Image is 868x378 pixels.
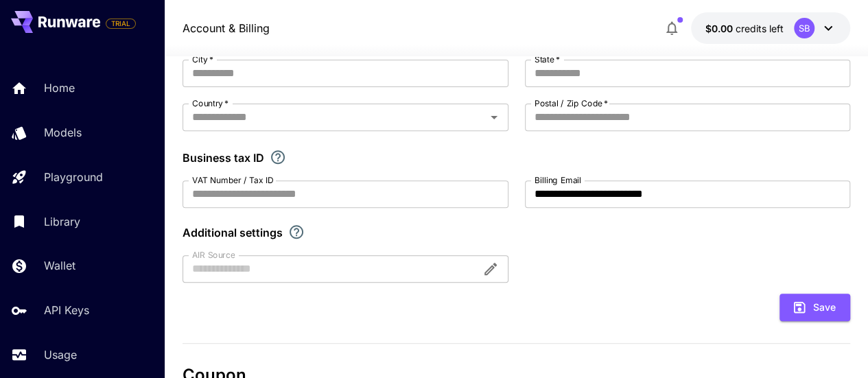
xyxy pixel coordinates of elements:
label: Billing Email [535,174,581,186]
button: Open [484,108,504,127]
div: SB [794,18,814,38]
label: City [192,54,213,65]
p: Playground [44,169,103,185]
p: Wallet [44,257,75,274]
button: Save [779,294,850,322]
div: $0.00 [705,21,783,36]
p: API Keys [44,302,89,318]
p: Additional settings [183,224,283,241]
p: Usage [44,346,77,363]
label: VAT Number / Tax ID [192,174,274,186]
label: State [535,54,560,65]
p: Library [44,213,80,230]
label: Postal / Zip Code [535,97,608,109]
svg: Explore additional customization settings [288,224,305,240]
svg: If you are a business tax registrant, please enter your business tax ID here. [270,149,286,165]
a: Account & Billing [183,20,270,36]
span: credits left [735,23,783,34]
label: AIR Source [192,249,235,261]
p: Business tax ID [183,150,264,166]
p: Home [44,80,75,96]
p: Models [44,124,82,141]
button: $0.00SB [691,12,850,44]
span: $0.00 [705,23,735,34]
label: Country [192,97,228,109]
nav: breadcrumb [183,20,270,36]
span: TRIAL [106,19,135,29]
span: Add your payment card to enable full platform functionality. [106,15,136,32]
